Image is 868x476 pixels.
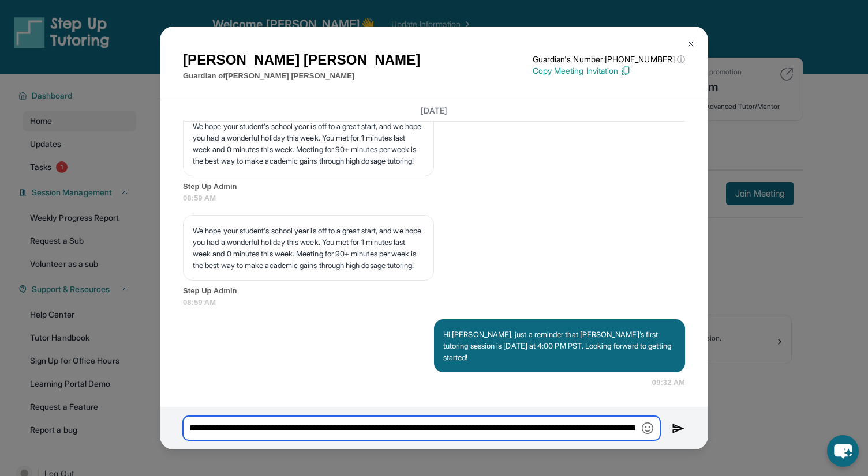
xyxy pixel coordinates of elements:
[827,435,859,467] button: chat-button
[672,422,685,436] img: Send icon
[533,54,685,65] p: Guardian's Number: [PHONE_NUMBER]
[183,181,685,192] span: Step Up Admin
[533,65,685,77] p: Copy Meeting Invitation
[686,39,695,48] img: Close Icon
[642,422,653,434] img: Emoji
[652,377,685,388] span: 09:32 AM
[183,297,685,308] span: 08:59 AM
[183,105,685,116] h3: [DATE]
[183,70,420,82] p: Guardian of [PERSON_NAME] [PERSON_NAME]
[183,285,685,297] span: Step Up Admin
[183,192,685,204] span: 08:59 AM
[193,120,424,167] p: We hope your student's school year is off to a great start, and we hope you had a wonderful holid...
[620,66,631,76] img: Copy Icon
[193,225,424,271] p: We hope your student's school year is off to a great start, and we hope you had a wonderful holid...
[443,328,676,363] p: Hi [PERSON_NAME], just a reminder that [PERSON_NAME]’s first tutoring session is [DATE] at 4:00 P...
[183,50,420,70] h1: [PERSON_NAME] [PERSON_NAME]
[677,54,685,65] span: ⓘ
